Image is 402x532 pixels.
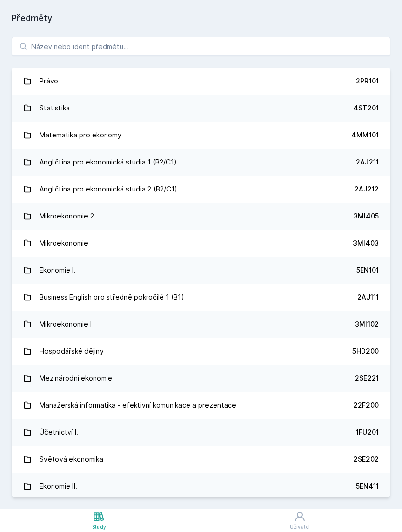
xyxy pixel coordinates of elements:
[356,157,379,167] div: 2AJ211
[12,12,390,25] h1: Předměty
[12,230,390,257] a: Mikroekonomie 3MI403
[356,427,379,437] div: 1FU201
[40,71,58,91] div: Právo
[12,446,390,473] a: Světová ekonomika 2SE202
[12,95,390,122] a: Statistika 4ST201
[40,260,76,280] div: Ekonomie I.
[353,103,379,113] div: 4ST201
[40,450,103,469] div: Světová ekonomika
[40,206,94,226] div: Mikroekonomie 2
[351,130,379,140] div: 4MM101
[40,233,88,253] div: Mikroekonomie
[356,481,379,491] div: 5EN411
[353,400,379,410] div: 22F200
[353,454,379,464] div: 2SE202
[40,368,112,388] div: Mezinárodní ekonomie
[40,341,104,361] div: Hospodářské dějiny
[357,292,379,302] div: 2AJ111
[12,176,390,203] a: Angličtina pro ekonomická studia 2 (B2/C1) 2AJ212
[12,365,390,392] a: Mezinárodní ekonomie 2SE221
[12,419,390,446] a: Účetnictví I. 1FU201
[40,125,121,145] div: Matematika pro ekonomy
[12,257,390,284] a: Ekonomie I. 5EN101
[40,179,177,199] div: Angličtina pro ekonomická studia 2 (B2/C1)
[12,392,390,419] a: Manažerská informatika - efektivní komunikace a prezentace 22F200
[40,396,236,415] div: Manažerská informatika - efektivní komunikace a prezentace
[40,314,92,334] div: Mikroekonomie I
[352,346,379,356] div: 5HD200
[12,149,390,176] a: Angličtina pro ekonomická studia 1 (B2/C1) 2AJ211
[354,184,379,194] div: 2AJ212
[12,338,390,365] a: Hospodářské dějiny 5HD200
[353,238,379,248] div: 3MI403
[353,211,379,221] div: 3MI405
[12,284,390,311] a: Business English pro středně pokročilé 1 (B1) 2AJ111
[12,473,390,500] a: Ekonomie II. 5EN411
[290,523,310,531] div: Uživatel
[40,287,184,307] div: Business English pro středně pokročilé 1 (B1)
[40,152,177,172] div: Angličtina pro ekonomická studia 1 (B2/C1)
[12,311,390,338] a: Mikroekonomie I 3MI102
[12,37,390,56] input: Název nebo ident předmětu…
[12,122,390,149] a: Matematika pro ekonomy 4MM101
[355,319,379,329] div: 3MI102
[356,265,379,275] div: 5EN101
[92,523,106,531] div: Study
[12,203,390,230] a: Mikroekonomie 2 3MI405
[40,98,70,118] div: Statistika
[40,423,78,442] div: Účetnictví I.
[356,76,379,86] div: 2PR101
[355,373,379,383] div: 2SE221
[12,68,390,95] a: Právo 2PR101
[40,477,77,496] div: Ekonomie II.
